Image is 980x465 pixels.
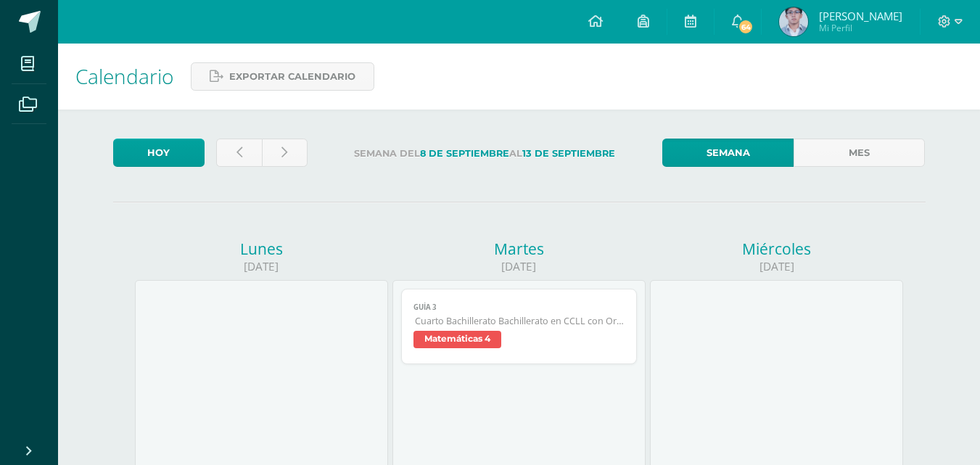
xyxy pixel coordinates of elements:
[779,7,808,36] img: ad37f0eb6403c931f81e826407b65acb.png
[135,259,388,274] div: [DATE]
[522,148,615,159] strong: 13 de Septiembre
[662,139,794,167] a: Semana
[229,63,355,90] span: Exportar calendario
[819,9,902,23] span: [PERSON_NAME]
[135,239,388,259] div: Lunes
[650,239,903,259] div: Miércoles
[420,148,509,159] strong: 8 de Septiembre
[75,62,173,90] span: Calendario
[415,315,625,327] span: Cuarto Bachillerato Bachillerato en CCLL con Orientación en Diseño Gráfico
[413,331,501,348] span: Matemáticas 4
[819,22,902,34] span: Mi Perfil
[401,289,637,364] a: Guía 3Cuarto Bachillerato Bachillerato en CCLL con Orientación en Diseño GráficoMatemáticas 4
[392,259,646,274] div: [DATE]
[319,139,651,168] label: Semana del al
[738,19,754,35] span: 64
[650,259,903,274] div: [DATE]
[392,239,646,259] div: Martes
[413,303,625,312] span: Guía 3
[191,62,374,91] a: Exportar calendario
[113,139,205,167] a: Hoy
[794,139,925,167] a: Mes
